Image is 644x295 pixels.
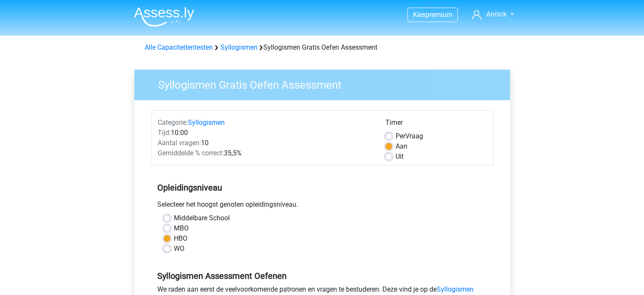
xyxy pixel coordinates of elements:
[157,271,487,281] h5: Syllogismen Assessment Oefenen
[151,138,379,148] div: 10
[396,132,405,140] span: Per
[158,139,201,147] span: Aantal vragen:
[141,42,503,53] div: Syllogismen Gratis Oefen Assessment
[158,149,224,157] span: Gemiddelde % correct:
[148,75,504,92] h3: Syllogismen Gratis Oefen Assessment
[174,244,184,254] label: WO
[396,152,404,162] label: Uit
[158,118,188,126] span: Categorie:
[220,43,257,51] a: Syllogismen
[151,128,379,138] div: 10:00
[396,141,407,152] label: Aan
[151,199,493,213] div: Selecteer het hoogst genoten opleidingsniveau.
[188,118,225,126] a: Syllogismen
[396,131,423,141] label: Vraag
[385,118,487,131] div: Timer
[174,233,187,244] label: HBO
[145,43,213,51] a: Alle Capaciteitentesten
[413,11,426,19] span: Kies
[174,223,189,233] label: MBO
[134,7,194,27] img: Assessly
[408,9,457,20] a: Kiespremium
[468,9,517,20] a: Annick
[426,11,452,19] span: premium
[486,10,507,18] span: Annick
[157,179,487,196] h5: Opleidingsniveau
[151,148,379,158] div: 35,5%
[158,129,171,137] span: Tijd:
[174,213,230,223] label: Middelbare School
